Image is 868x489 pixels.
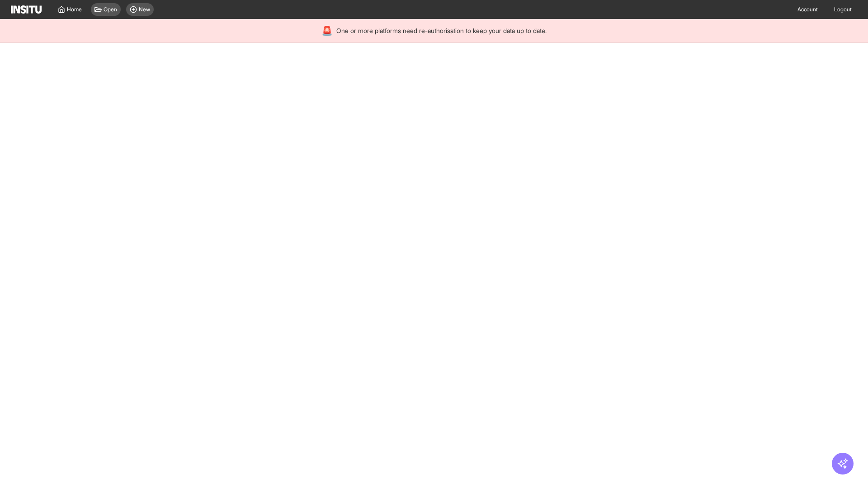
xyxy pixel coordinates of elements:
[104,6,117,13] span: Open
[67,6,82,13] span: Home
[11,5,42,14] img: Logo
[336,26,547,35] span: One or more platforms need re-authorisation to keep your data up to date.
[321,24,333,37] div: 🚨
[139,6,150,13] span: New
